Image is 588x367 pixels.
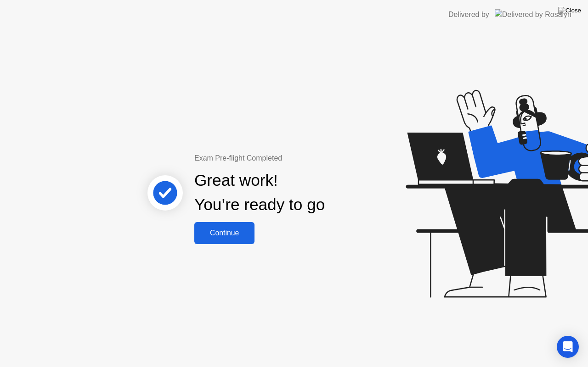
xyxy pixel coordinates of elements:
div: Great work! You’re ready to go [194,168,325,217]
button: Continue [194,222,254,244]
div: Open Intercom Messenger [557,336,579,358]
div: Continue [197,229,252,237]
img: Close [558,7,581,14]
div: Exam Pre-flight Completed [194,153,384,164]
div: Delivered by [448,9,489,20]
img: Delivered by Rosalyn [495,9,571,20]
